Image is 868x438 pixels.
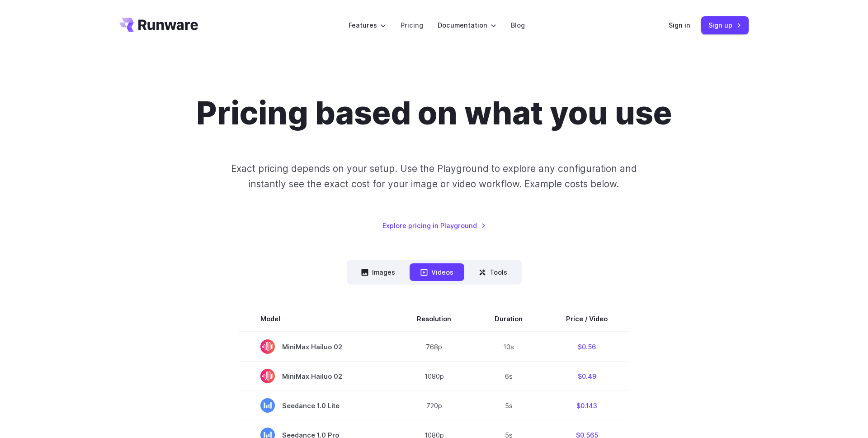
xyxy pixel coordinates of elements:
th: Model [239,306,395,332]
th: Price / Video [544,306,629,332]
td: 768p [395,332,473,362]
td: 6s [473,362,544,391]
label: Features [349,20,386,30]
span: Seedance 1.0 Lite [260,398,373,413]
td: 10s [473,332,544,362]
button: Images [350,263,406,281]
th: Resolution [395,306,473,332]
td: $0.49 [544,362,629,391]
a: Explore pricing in Playground [382,220,486,231]
th: Duration [473,306,544,332]
label: Documentation [438,20,496,30]
a: Go to / [119,18,198,32]
h1: Pricing based on what you use [196,94,672,132]
p: Exact pricing depends on your setup. Use the Playground to explore any configuration and instantl... [214,161,654,191]
a: Sign in [669,20,690,30]
td: 1080p [395,362,473,391]
td: $0.56 [544,332,629,362]
td: $0.143 [544,391,629,420]
span: MiniMax Hailuo 02 [260,339,373,354]
a: Pricing [401,20,423,30]
span: MiniMax Hailuo 02 [260,369,373,383]
a: Sign up [701,16,749,34]
button: Videos [410,263,464,281]
td: 5s [473,391,544,420]
a: Blog [511,20,525,30]
td: 720p [395,391,473,420]
button: Tools [468,263,518,281]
